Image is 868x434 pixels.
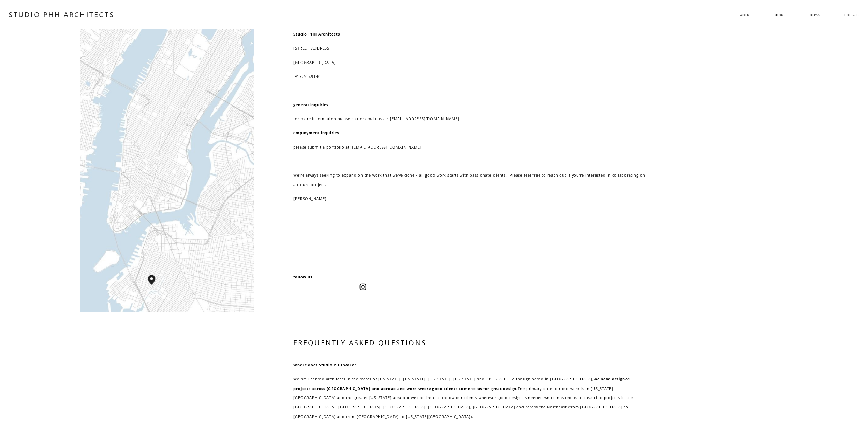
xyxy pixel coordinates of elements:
[359,283,366,290] a: Instagram
[844,10,859,20] a: contact
[293,43,646,53] p: [STREET_ADDRESS]
[810,10,820,20] a: press
[293,374,646,421] p: We are licensed architects in the states of [US_STATE], [US_STATE], [US_STATE], [US_STATE] and [U...
[293,142,646,152] p: please submit a portfolio at: [EMAIL_ADDRESS][DOMAIN_NAME]
[293,362,356,367] strong: Where does Studio PHH work?
[293,170,646,189] p: We're always seeking to expand on the work that we've done - all good work starts with passionate...
[293,338,646,348] h3: FREQUENTLY ASKED QUESTIONS
[740,10,749,20] a: folder dropdown
[293,130,339,135] strong: employment inquiries
[293,102,328,107] strong: general inquiries
[9,10,114,19] a: STUDIO PHH ARCHITECTS
[293,114,646,123] p: for more information please call or email us at: [EMAIL_ADDRESS][DOMAIN_NAME]
[293,194,646,203] p: [PERSON_NAME]
[293,274,312,279] strong: follow us
[774,10,785,20] a: about
[293,72,646,81] p: 917.765.9140
[740,10,749,19] span: work
[293,58,646,67] p: [GEOGRAPHIC_DATA]
[293,376,631,391] strong: we have designed projects across [GEOGRAPHIC_DATA] and abroad and work where good clients come to...
[293,31,340,37] strong: Studio PHH Architects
